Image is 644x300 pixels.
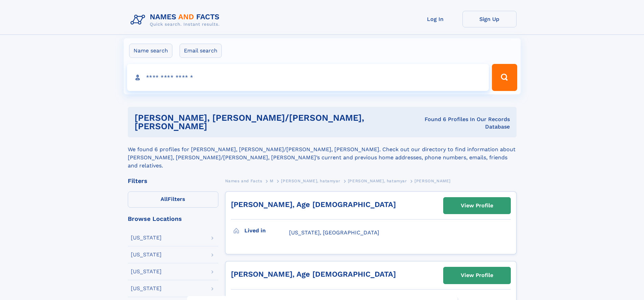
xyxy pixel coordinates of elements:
a: Log In [408,11,462,27]
img: Logo Names and Facts [128,11,225,29]
div: Browse Locations [128,216,218,222]
a: [PERSON_NAME], Age [DEMOGRAPHIC_DATA] [231,200,396,209]
span: [PERSON_NAME], hatamyar [348,179,407,183]
span: M [270,179,273,183]
a: View Profile [444,267,510,283]
h1: [PERSON_NAME], [PERSON_NAME]/[PERSON_NAME], [PERSON_NAME] [135,114,409,131]
h3: Lived in [244,225,289,236]
label: Name search [129,44,172,58]
span: All [161,196,168,202]
a: Sign Up [462,11,517,27]
a: [PERSON_NAME], hatamyar [348,177,407,185]
div: View Profile [461,268,493,283]
a: Names and Facts [225,177,262,185]
a: View Profile [444,198,510,214]
input: search input [127,64,489,91]
button: Search Button [492,64,517,91]
div: Filters [128,178,218,184]
label: Filters [128,191,218,208]
span: [PERSON_NAME] [414,179,451,183]
a: [PERSON_NAME], hatamyar [281,177,340,185]
div: [US_STATE] [131,286,162,291]
label: Email search [180,44,222,58]
div: [US_STATE] [131,235,162,240]
div: We found 6 profiles for [PERSON_NAME], [PERSON_NAME]/[PERSON_NAME], [PERSON_NAME]. Check out our ... [128,137,517,170]
div: Found 6 Profiles In Our Records Database [409,116,509,131]
a: [PERSON_NAME], Age [DEMOGRAPHIC_DATA] [231,270,396,278]
a: M [270,177,273,185]
span: [PERSON_NAME], hatamyar [281,179,340,183]
div: View Profile [461,198,493,213]
div: [US_STATE] [131,252,162,257]
span: [US_STATE], [GEOGRAPHIC_DATA] [289,229,379,236]
div: [US_STATE] [131,269,162,274]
